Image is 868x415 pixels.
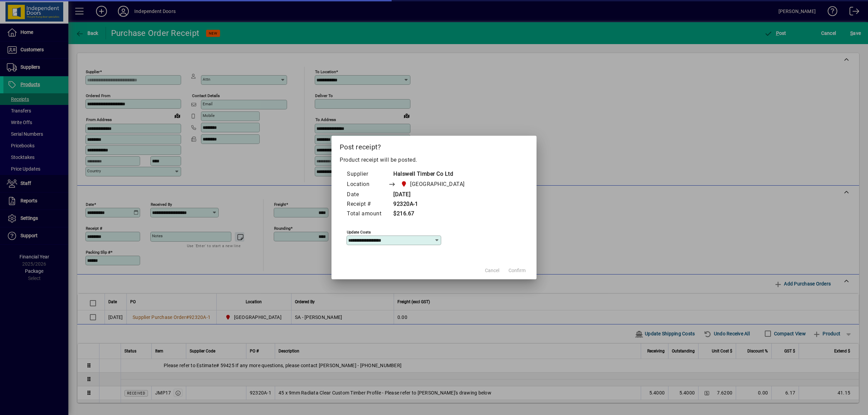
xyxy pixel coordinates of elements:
[388,200,478,209] td: 92320A-1
[388,190,478,200] td: [DATE]
[347,200,388,209] td: Receipt #
[331,136,537,156] h2: Post receipt?
[340,156,528,164] p: Product receipt will be posted.
[347,179,388,190] td: Location
[399,179,467,189] span: Christchurch
[347,209,388,219] td: Total amount
[388,209,478,219] td: $216.67
[410,180,465,188] span: [GEOGRAPHIC_DATA]
[388,170,478,179] td: Halswell Timber Co Ltd
[347,230,371,235] mat-label: Update costs
[347,190,388,200] td: Date
[347,170,388,179] td: Supplier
